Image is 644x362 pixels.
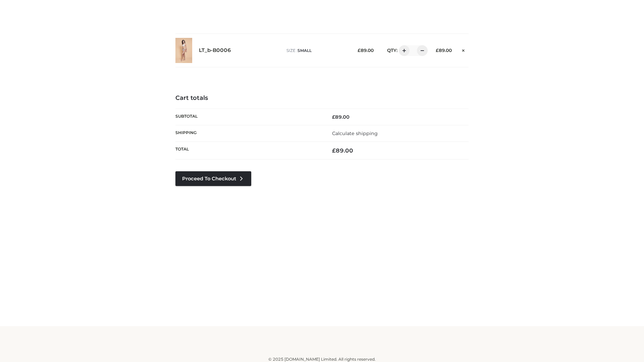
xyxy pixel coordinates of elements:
bdi: 89.00 [436,48,452,53]
a: LT_b-B0006 [199,47,231,54]
span: £ [436,48,439,53]
th: Shipping [175,125,322,141]
th: Subtotal [175,109,322,125]
p: size : [286,48,347,54]
span: £ [358,48,361,53]
span: SMALL [298,48,312,53]
bdi: 89.00 [332,114,350,120]
span: £ [332,147,336,154]
span: £ [332,114,335,120]
a: Calculate shipping [332,130,378,136]
h4: Cart totals [175,95,469,102]
a: Remove this item [459,45,469,54]
bdi: 89.00 [332,147,353,154]
th: Total [175,142,322,160]
div: QTY: [380,45,425,56]
a: Proceed to Checkout [175,171,251,186]
bdi: 89.00 [358,48,374,53]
